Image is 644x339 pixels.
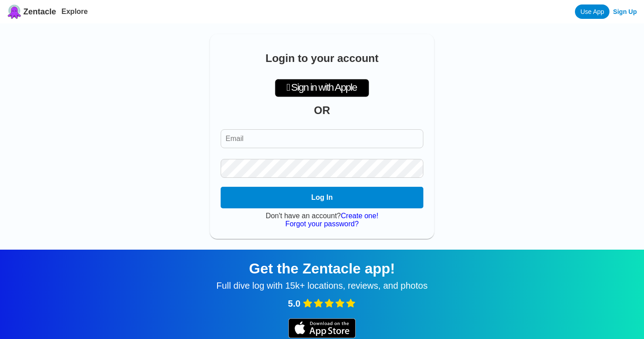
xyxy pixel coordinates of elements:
[221,212,423,220] div: Don't have an account?
[221,187,423,208] button: Log In
[7,4,56,19] a: Zentacle logoZentacle
[11,281,633,291] div: Full dive log with 15k+ locations, reviews, and photos
[288,318,356,338] img: iOS app store
[7,4,22,19] img: Zentacle logo
[221,104,423,117] div: OR
[221,129,423,148] input: Email
[613,8,637,15] a: Sign Up
[11,260,633,277] div: Get the Zentacle app!
[23,7,56,17] span: Zentacle
[221,52,423,65] h1: Login to your account
[61,8,88,15] a: Explore
[341,212,379,220] a: Create one!
[575,4,609,19] a: Use App
[275,79,369,97] div: Sign in with Apple
[285,220,359,228] a: Forgot your password?
[288,299,300,309] span: 5.0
